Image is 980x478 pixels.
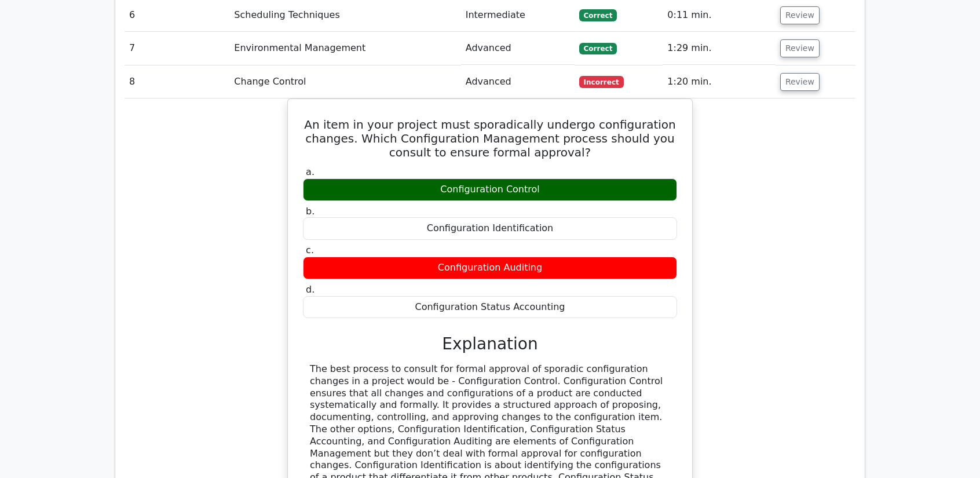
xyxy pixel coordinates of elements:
[780,6,820,24] button: Review
[306,284,315,295] span: d.
[125,65,229,98] td: 8
[229,32,460,65] td: Environmental Management
[663,32,776,65] td: 1:29 min.
[303,217,677,240] div: Configuration Identification
[306,166,315,177] span: a.
[780,73,820,91] button: Review
[310,334,670,354] h3: Explanation
[663,65,776,98] td: 1:20 min.
[125,32,229,65] td: 7
[229,65,460,98] td: Change Control
[579,76,624,87] span: Incorrect
[780,39,820,57] button: Review
[461,65,575,98] td: Advanced
[306,206,315,217] span: b.
[461,32,575,65] td: Advanced
[303,257,677,279] div: Configuration Auditing
[579,43,617,54] span: Correct
[579,9,617,21] span: Correct
[306,245,314,256] span: c.
[303,178,677,201] div: Configuration Control
[302,118,678,159] h5: An item in your project must sporadically undergo configuration changes. Which Configuration Mana...
[303,296,677,319] div: Configuration Status Accounting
